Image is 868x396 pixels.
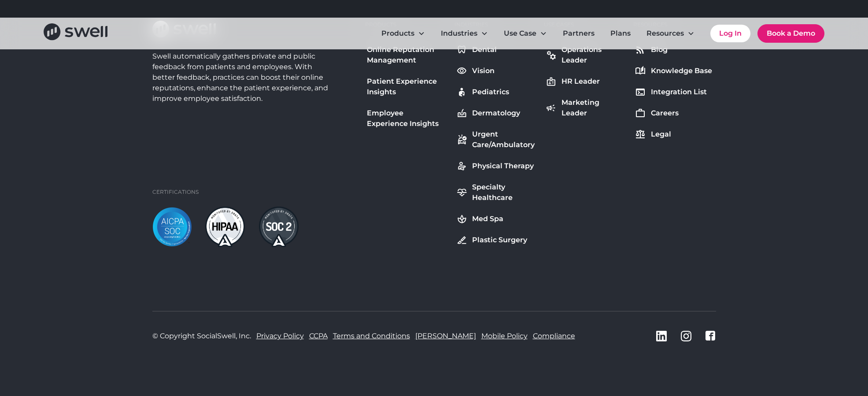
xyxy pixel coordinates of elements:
div: Specialty Healthcare [472,182,535,203]
div: Legal [651,129,671,140]
div: Use Case [497,25,554,42]
a: Patient Experience Insights [365,74,447,99]
a: Dermatology [454,106,537,120]
a: Privacy Policy [27,157,60,163]
a: Careers [633,106,714,120]
a: Marketing Leader [544,96,626,120]
div: Operations Leader [561,44,624,66]
div: Blog [651,44,668,55]
div: Pediatrics [472,87,509,97]
div: Knowledge Base [651,66,712,76]
div: HR Leader [561,76,600,87]
a: Log In [710,25,750,42]
div: Plastic Surgery [472,235,527,245]
div: Resources [646,28,684,39]
a: HR Leader [544,74,626,89]
div: Resources [639,25,702,42]
div: Vision [472,66,495,76]
div: Dermatology [472,108,520,118]
a: Terms and Conditions [333,331,410,341]
div: Swell automatically gathers private and public feedback from patients and employees. With better ... [152,51,332,104]
a: Urgent Care/Ambulatory [454,127,537,152]
a: Blog [633,43,714,57]
div: Med Spa [472,214,503,224]
a: home [44,23,107,43]
div: Marketing Leader [561,97,624,118]
input: Submit [94,239,143,257]
div: Patient Experience Insights [367,76,446,97]
a: Knowledge Base [633,64,714,78]
a: Physical Therapy [454,159,537,173]
a: [PERSON_NAME] [415,331,476,341]
div: © Copyright SocialSwell, Inc. [152,331,251,341]
a: Plans [603,25,638,42]
a: Integration List [633,85,714,99]
a: Employee Experience Insights [365,106,447,131]
a: Plastic Surgery [454,233,537,247]
a: Specialty Healthcare [454,180,537,205]
div: Products [374,25,432,42]
div: Industries [441,28,477,39]
a: Operations Leader [544,43,626,67]
div: Certifications [152,188,199,196]
div: Dental [472,44,497,55]
div: Integration List [651,87,707,97]
div: Urgent Care/Ambulatory [472,129,535,150]
a: Legal [633,127,714,141]
a: Compliance [533,331,575,341]
a: Partners [556,25,602,42]
a: Vision [454,64,537,78]
a: Dental [454,43,537,57]
img: hipaa-light.png [205,207,245,247]
div: Careers [651,108,679,118]
span: Phone number [118,72,173,81]
a: Privacy Policy [256,331,304,341]
a: Online Reputation Management [365,43,447,67]
a: Med Spa [454,212,537,226]
div: Employee Experience Insights [367,108,446,129]
div: Use Case [504,28,536,39]
div: Industries [434,25,495,42]
a: Mobile Terms of Service [1,151,206,163]
div: Online Reputation Management [367,44,446,66]
a: Pediatrics [454,85,537,99]
a: Mobile Policy [481,331,528,341]
div: Physical Therapy [472,161,534,171]
div: Products [381,28,414,39]
a: CCPA [309,331,328,341]
img: soc2-dark.png [259,207,299,247]
a: Book a Demo [757,24,824,43]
